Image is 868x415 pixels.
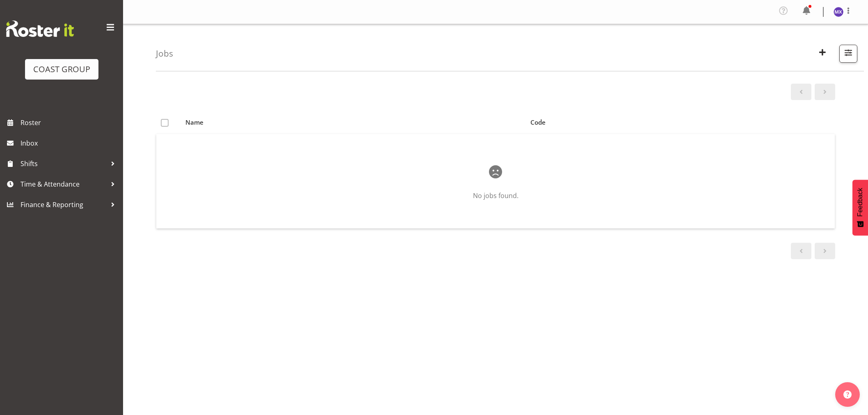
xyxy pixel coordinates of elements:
[530,118,830,127] div: Code
[21,137,119,149] span: Inbox
[843,390,852,399] img: help-xxl-2.png
[834,7,843,17] img: michelle-xiang8229.jpg
[183,191,809,201] p: No jobs found.
[21,178,107,190] span: Time & Attendance
[839,45,857,63] button: Filter Jobs
[21,157,107,170] span: Shifts
[33,63,90,75] div: COAST GROUP
[857,188,864,217] span: Feedback
[6,21,74,37] img: Rosterit website logo
[21,198,107,211] span: Finance & Reporting
[156,49,173,58] h4: Jobs
[185,118,521,127] div: Name
[852,180,868,235] button: Feedback - Show survey
[814,45,831,63] button: Create New Job
[21,116,119,129] span: Roster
